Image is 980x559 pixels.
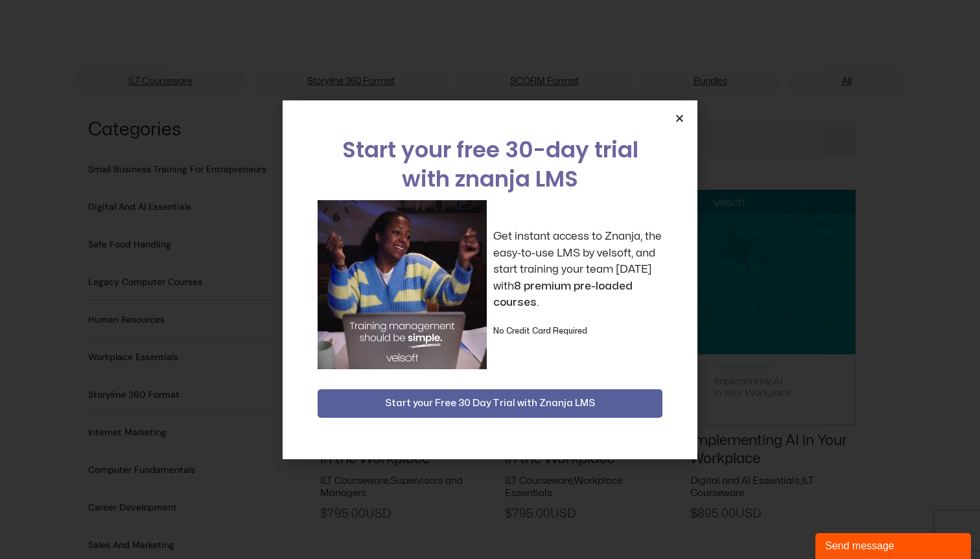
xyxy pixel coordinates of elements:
[318,135,662,194] h2: Start your free 30-day trial with znanja LMS
[385,396,595,411] span: Start your Free 30 Day Trial with Znanja LMS
[493,280,633,308] strong: 8 premium pre-loaded courses
[493,228,662,311] p: Get instant access to Znanja, the easy-to-use LMS by velsoft, and start training your team [DATE]...
[493,327,587,335] strong: No Credit Card Required
[318,200,487,369] img: a woman sitting at her laptop dancing
[318,389,662,418] button: Start your Free 30 Day Trial with Znanja LMS
[675,113,684,123] a: Close
[815,530,974,559] iframe: chat widget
